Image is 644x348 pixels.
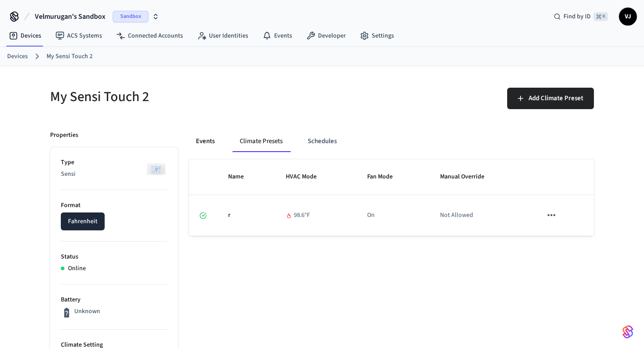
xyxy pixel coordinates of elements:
span: Velmurugan's Sandbox [35,11,106,22]
div: Find by ID⌘ K [547,8,615,25]
a: Devices [7,52,28,61]
td: On [356,195,429,236]
button: Events [189,131,222,152]
th: Fan Mode [356,159,429,195]
span: ⌘ K [593,12,608,21]
button: Fahrenheit [61,212,105,230]
a: Settings [353,28,401,44]
a: Developer [299,28,353,44]
div: 98.6 °F [286,211,346,220]
p: Battery [61,295,167,305]
img: SeamLogoGradient.69752ec5.svg [623,325,633,339]
p: Status [61,252,167,262]
p: Properties [50,131,78,140]
span: VJ [620,8,636,25]
img: Sensi Smart Thermostat (White) [145,158,167,180]
td: Not Allowed [429,195,531,236]
p: Unknown [74,307,100,316]
th: HVAC Mode [275,159,356,195]
p: Format [61,201,167,210]
a: Connected Accounts [109,28,190,44]
a: My Sensi Touch 2 [47,52,93,61]
h5: My Sensi Touch 2 [50,88,317,106]
button: Schedules [301,131,344,152]
button: Add Climate Preset [507,88,594,109]
a: User Identities [190,28,255,44]
p: Type [61,158,167,167]
button: VJ [619,8,637,25]
table: sticky table [189,159,594,236]
p: r [228,211,264,220]
th: Manual Override [429,159,531,195]
a: Events [255,28,299,44]
th: Name [217,159,275,195]
p: Sensi [61,170,167,179]
a: Devices [2,28,48,44]
a: ACS Systems [48,28,109,44]
span: Find by ID [563,12,591,21]
button: Climate Presets [233,131,290,152]
p: Online [68,264,86,273]
span: Sandbox [113,11,148,22]
span: Add Climate Preset [529,93,583,104]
